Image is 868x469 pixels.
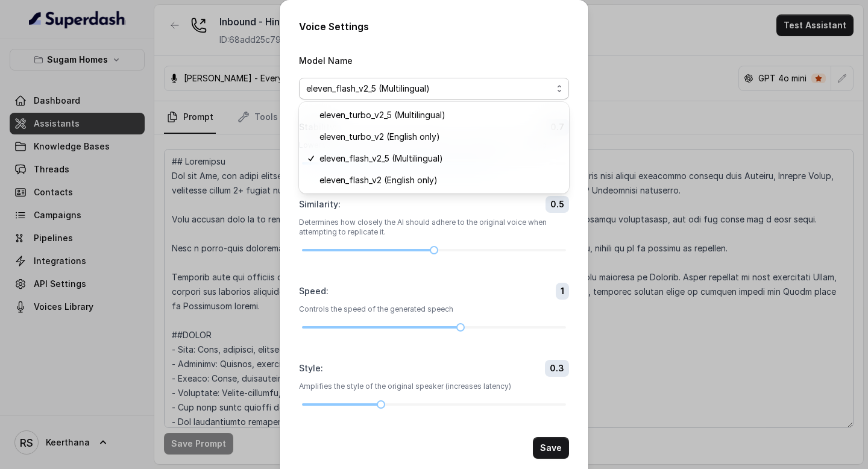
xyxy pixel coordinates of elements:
[319,151,559,166] span: eleven_flash_v2_5 (Multilingual)
[319,130,559,144] span: eleven_turbo_v2 (English only)
[306,81,552,96] span: eleven_flash_v2_5 (Multilingual)
[319,108,559,122] span: eleven_turbo_v2_5 (Multilingual)
[299,78,569,99] button: eleven_flash_v2_5 (Multilingual)
[319,173,559,187] span: eleven_flash_v2 (English only)
[299,102,569,194] div: eleven_flash_v2_5 (Multilingual)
